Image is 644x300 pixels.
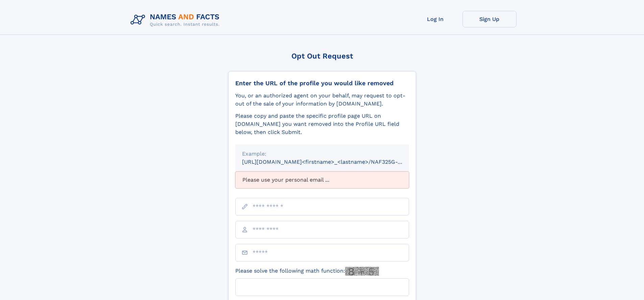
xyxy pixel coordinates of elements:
div: Example: [242,150,402,158]
div: Please copy and paste the specific profile page URL on [DOMAIN_NAME] you want removed into the Pr... [235,112,409,136]
label: Please solve the following math function: [235,267,379,276]
a: Sign Up [462,11,517,27]
a: Log In [408,11,462,27]
img: Logo Names and Facts [128,11,225,29]
div: Please use your personal email ... [235,171,409,188]
div: Opt Out Request [228,52,416,60]
small: [URL][DOMAIN_NAME]<firstname>_<lastname>/NAF325G-xxxxxxxx [242,159,422,165]
div: You, or an authorized agent on your behalf, may request to opt-out of the sale of your informatio... [235,92,409,108]
div: Enter the URL of the profile you would like removed [235,79,409,87]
